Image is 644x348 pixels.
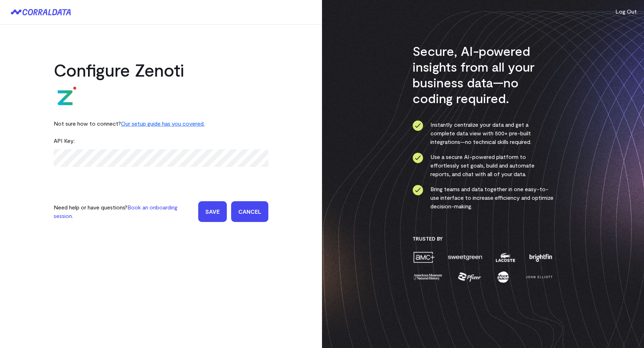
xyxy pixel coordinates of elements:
[413,43,554,106] h3: Secure, AI-powered insights from all your business data—no coding required.
[413,120,423,131] img: ico-check-circle-0286c843c050abce574082beb609b3a87e49000e2dbcf9c8d101413686918542.svg
[413,185,423,195] img: ico-check-circle-0286c843c050abce574082beb609b3a87e49000e2dbcf9c8d101413686918542.svg
[615,7,637,16] button: Log Out
[54,203,194,220] p: Need help or have questions?
[413,153,423,163] img: ico-check-circle-0286c843c050abce574082beb609b3a87e49000e2dbcf9c8d101413686918542.svg
[457,271,482,283] img: pfizer-ec50623584d330049e431703d0cb127f675ce31f452716a68c3f54c01096e829.png
[413,271,443,283] img: amnh-fc366fa550d3bbd8e1e85a3040e65cc9710d0bea3abcf147aa05e3a03bbbee56.png
[496,271,510,283] img: moon-juice-8ce53f195c39be87c9a230f0550ad6397bce459ce93e102f0ba2bdfd7b7a5226.png
[54,59,268,81] h2: Configure Zenoti
[54,86,77,109] img: zenoti-194c985fe9eacaa04e68e34f257d5e3c43ae2c59fc6fa0140e82a6e944c31cf9.png
[413,153,554,178] li: Use a secure AI-powered platform to effortlessly set goals, build and automate reports, and chat ...
[231,201,268,222] a: Cancel
[413,185,554,211] li: Bring teams and data together in one easy-to-use interface to increase efficiency and optimize de...
[447,251,483,264] img: sweetgreen-51a9cfd6e7f577b5d2973e4b74db2d3c444f7f1023d7d3914010f7123f825463.png
[525,271,553,283] img: john-elliott-7c54b8592a34f024266a72de9d15afc68813465291e207b7f02fde802b847052.png
[54,132,268,149] div: API Key:
[413,236,554,242] h3: Trusted By
[198,201,227,222] input: Save
[413,251,435,264] img: amc-451ba355745a1e68da4dd692ff574243e675d7a235672d558af61b69e36ec7f3.png
[413,120,554,146] li: Instantly centralize your data and get a complete data view with 500+ pre-built integrations—no t...
[121,120,205,127] a: Our setup guide has you covered.
[495,251,516,264] img: lacoste-ee8d7bb45e342e37306c36566003b9a215fb06da44313bcf359925cbd6d27eb6.png
[54,115,268,132] div: Not sure how to connect?
[528,251,553,264] img: brightfin-814104a60bf555cbdbde4872c1947232c4c7b64b86a6714597b672683d806f7b.png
